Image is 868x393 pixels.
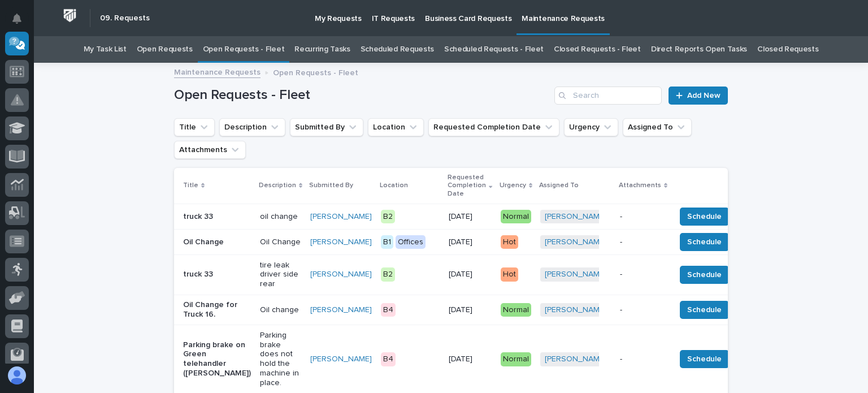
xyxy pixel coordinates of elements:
button: Schedule [680,208,729,226]
p: Requested Completion Date [448,171,486,200]
span: Schedule [687,235,722,249]
a: [PERSON_NAME] [310,212,372,222]
input: Search [554,87,662,105]
p: Submitted By [309,179,353,192]
div: Normal [501,352,531,366]
a: Closed Requests - Fleet [554,36,641,63]
h1: Open Requests - Fleet [174,87,550,103]
p: - [620,305,666,315]
div: B2 [381,210,395,224]
p: Description [259,179,296,192]
div: Notifications [14,14,29,32]
button: users-avatar [5,364,29,387]
h2: 09. Requests [100,14,150,23]
p: [DATE] [449,212,491,222]
div: Normal [501,210,531,224]
span: Add New [687,92,721,100]
p: [DATE] [449,355,491,364]
p: truck 33 [183,270,251,279]
p: Location [380,179,408,192]
a: [PERSON_NAME] [310,237,372,247]
a: [PERSON_NAME] [545,237,606,247]
a: [PERSON_NAME] [310,270,372,279]
a: [PERSON_NAME] [545,212,606,222]
p: Open Requests - Fleet [273,66,358,78]
p: - [620,355,666,364]
div: Hot [501,267,518,282]
p: Oil Change for Truck 16. [183,300,251,319]
p: [DATE] [449,270,491,279]
p: Title [183,179,198,192]
a: Open Requests - Fleet [203,36,285,63]
a: Closed Requests [757,36,818,63]
button: Schedule [680,350,729,368]
button: Schedule [680,301,729,319]
p: Urgency [500,179,526,192]
p: Assigned To [539,179,579,192]
p: Parking brake on Green telehandler ([PERSON_NAME]) [183,340,251,378]
p: Attachments [619,179,661,192]
tr: Oil ChangeOil Change[PERSON_NAME] B1Offices[DATE]Hot[PERSON_NAME] -ScheduleDone [174,229,811,254]
button: Notifications [5,7,29,31]
tr: truck 33oil change[PERSON_NAME] B2[DATE]Normal[PERSON_NAME] -ScheduleDone [174,204,811,229]
button: Description [219,118,285,136]
span: Schedule [687,303,722,317]
p: truck 33 [183,212,251,222]
a: [PERSON_NAME] [545,305,606,315]
span: Schedule [687,352,722,366]
a: Maintenance Requests [174,65,261,78]
div: Hot [501,235,518,249]
p: Oil change [260,305,301,315]
a: My Task List [84,36,127,63]
button: Submitted By [290,118,363,136]
p: oil change [260,212,301,222]
a: Recurring Tasks [294,36,350,63]
a: Scheduled Requests [361,36,434,63]
a: [PERSON_NAME] [310,355,372,364]
a: Direct Reports Open Tasks [651,36,747,63]
a: [PERSON_NAME] [310,305,372,315]
p: - [620,237,666,247]
p: tire leak driver side rear [260,261,301,289]
p: [DATE] [449,305,491,315]
button: Urgency [564,118,618,136]
button: Location [368,118,424,136]
a: [PERSON_NAME] [545,270,606,279]
button: Attachments [174,141,246,159]
p: [DATE] [449,237,491,247]
button: Requested Completion Date [428,118,559,136]
p: Oil Change [260,237,301,247]
p: - [620,212,666,222]
a: Scheduled Requests - Fleet [444,36,544,63]
p: Oil Change [183,237,251,247]
div: Offices [396,235,426,249]
button: Assigned To [623,118,692,136]
p: - [620,270,666,279]
tr: truck 33tire leak driver side rear[PERSON_NAME] B2[DATE]Hot[PERSON_NAME] -ScheduleDone [174,254,811,295]
button: Title [174,118,215,136]
div: B2 [381,267,395,282]
span: Schedule [687,210,722,223]
button: Schedule [680,233,729,251]
a: [PERSON_NAME] [545,355,606,364]
div: B1 [381,235,393,249]
p: Parking brake does not hold the machine in place. [260,331,301,388]
a: Open Requests [137,36,193,63]
a: Add New [669,87,728,105]
button: Schedule [680,266,729,284]
tr: Oil Change for Truck 16.Oil change[PERSON_NAME] B4[DATE]Normal[PERSON_NAME] -ScheduleDone [174,295,811,325]
span: Schedule [687,268,722,282]
img: Workspace Logo [59,5,80,26]
div: B4 [381,352,396,366]
div: Normal [501,303,531,317]
div: B4 [381,303,396,317]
